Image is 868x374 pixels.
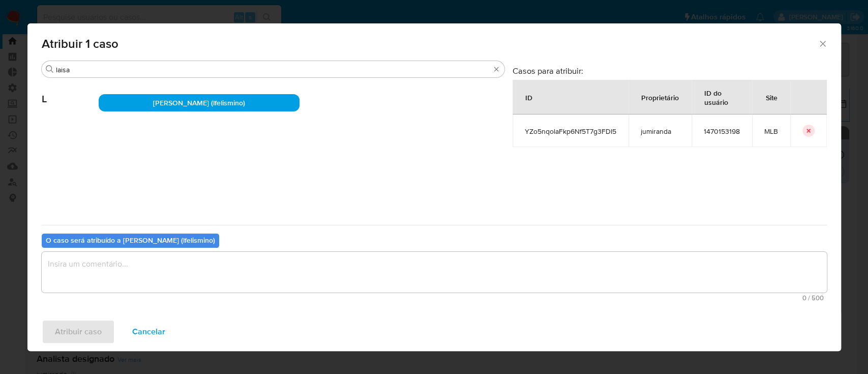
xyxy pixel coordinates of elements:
div: Proprietário [629,85,691,109]
span: [PERSON_NAME] (lfelismino) [153,98,245,108]
button: Fechar a janela [818,39,827,48]
button: Buscar [46,65,54,73]
button: icon-button [802,125,815,137]
span: jumiranda [641,127,679,136]
div: [PERSON_NAME] (lfelismino) [99,94,300,111]
div: ID do usuário [692,80,752,114]
span: 1470153198 [704,127,740,136]
span: Máximo 500 caracteres [45,295,824,301]
div: ID [513,85,545,109]
div: Site [754,85,790,109]
b: O caso será atribuído a [PERSON_NAME] (lfelismino) [46,235,215,245]
button: Cancelar [119,320,178,344]
span: YZo5nqolaFkp6Nf5T7g3FDI5 [525,127,616,136]
button: Borrar [492,65,500,73]
input: Analista de pesquisa [56,65,490,74]
span: L [42,78,99,105]
span: Atribuir 1 caso [42,38,818,50]
span: Cancelar [132,321,165,343]
h3: Casos para atribuir: [513,66,827,76]
div: assign-modal [27,23,841,351]
span: MLB [764,127,778,136]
